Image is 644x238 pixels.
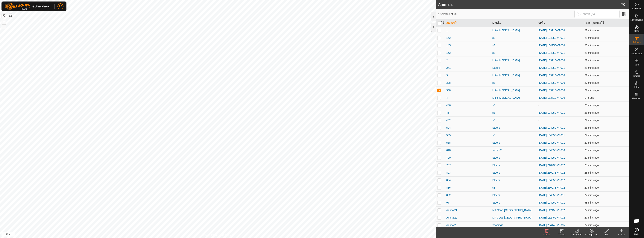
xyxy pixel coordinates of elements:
[574,10,620,18] input: Search (S)
[538,111,565,114] a: [DATE] 104950-VP001
[538,81,565,84] a: [DATE] 104950-VP006
[631,52,642,55] span: Neckbands
[492,141,535,145] div: Steers
[492,73,535,77] div: Little [MEDICAL_DATA]
[538,134,565,137] a: [DATE] 104950-VP001
[632,97,641,100] span: Heatmap
[554,233,569,236] div: Tracks
[631,216,642,227] div: Open chat
[492,148,535,152] div: steers 2
[445,19,491,27] th: Animal
[584,96,594,99] span: 9 Oct 2025, 11:34 am
[538,66,565,69] a: [DATE] 104950-VP001
[538,171,565,174] a: [DATE] 210233-VP002
[584,224,599,227] span: 9 Oct 2025, 12:33 pm
[4,3,51,10] img: Gallagher Logo
[584,66,599,69] span: 9 Oct 2025, 12:33 pm
[446,66,451,70] span: 241
[446,103,451,107] span: 446
[584,171,599,174] span: 9 Oct 2025, 12:33 pm
[492,103,535,107] div: s3
[492,156,535,160] div: Steers
[631,19,643,21] span: Notifications
[446,96,448,100] span: 4
[492,118,535,122] div: s3
[584,186,599,189] span: 9 Oct 2025, 12:33 pm
[584,126,599,129] span: 9 Oct 2025, 12:33 pm
[538,216,565,219] a: [DATE] 112456-VP002
[446,28,448,32] span: 1
[446,201,449,205] span: 97
[584,81,599,84] span: 9 Oct 2025, 12:33 pm
[584,164,599,167] span: 9 Oct 2025, 12:33 pm
[455,22,458,25] p-sorticon: Activate to sort
[446,163,451,167] span: 797
[446,193,451,197] span: 852
[492,178,535,182] div: Steers
[2,13,6,18] button: Reset Map
[634,86,639,88] span: Infra
[446,208,457,212] span: Animal21
[584,209,599,212] span: 9 Oct 2025, 12:34 pm
[584,156,599,159] span: 9 Oct 2025, 12:33 pm
[584,149,599,152] span: 9 Oct 2025, 12:33 pm
[492,66,535,70] div: Steers
[538,224,565,227] a: [DATE] 204446-VP015
[492,193,535,197] div: Steers
[446,133,451,137] span: 585
[2,25,6,29] button: –
[492,208,535,212] div: MA Cows [GEOGRAPHIC_DATA]
[542,22,545,25] p-sorticon: Activate to sort
[584,59,599,62] span: 9 Oct 2025, 12:34 pm
[492,88,535,92] div: Little [MEDICAL_DATA]
[8,14,13,18] button: Map Layers
[538,126,565,129] a: [DATE] 104950-VP001
[538,59,565,62] a: [DATE] 133710-VP006
[492,51,535,55] div: s3
[492,111,535,115] div: s3
[492,171,535,175] div: Steers
[59,4,62,8] span: RB
[446,111,449,115] span: 46
[584,29,599,32] span: 9 Oct 2025, 12:34 pm
[446,43,451,47] span: 145
[492,186,535,190] div: s3
[584,194,599,197] span: 9 Oct 2025, 12:33 pm
[491,19,537,27] th: Mob
[446,118,451,122] span: 482
[538,156,565,159] a: [DATE] 104950-VP001
[584,119,599,122] span: 9 Oct 2025, 12:33 pm
[621,2,625,7] span: 70
[634,233,639,236] span: Help
[584,141,599,144] span: 9 Oct 2025, 12:33 pm
[538,164,565,167] a: [DATE] 210233-VP002
[538,149,565,152] a: [DATE] 104950-VP006
[538,96,565,99] a: [DATE] 133710-VP006
[631,7,642,10] span: Schedules
[584,134,599,137] span: 9 Oct 2025, 12:33 pm
[538,119,539,122] app-display-virtual-paddock-transition: -
[543,233,550,236] span: Delete
[492,223,535,227] div: Yearlings
[492,216,535,220] div: MA Cows [GEOGRAPHIC_DATA]
[634,64,639,66] span: VPs
[446,88,451,92] span: 338
[441,22,444,25] p-sorticon: Activate to sort
[538,74,565,77] a: [DATE] 133710-VP006
[537,19,583,27] th: VP
[584,179,599,182] span: 9 Oct 2025, 12:33 pm
[446,186,451,190] span: 836
[599,233,614,236] div: Edit
[584,74,599,77] span: 9 Oct 2025, 12:34 pm
[538,44,565,47] a: [DATE] 104950-VP006
[584,201,599,204] span: 9 Oct 2025, 12:03 pm
[584,51,599,54] span: 9 Oct 2025, 12:33 pm
[633,41,641,43] span: Animals
[2,20,6,24] button: +
[492,81,535,85] div: s3
[446,141,451,145] span: 588
[438,2,621,7] h2: Animals
[446,223,457,227] span: Animal23
[492,43,535,47] div: s3
[538,51,565,54] a: [DATE] 104950-VP001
